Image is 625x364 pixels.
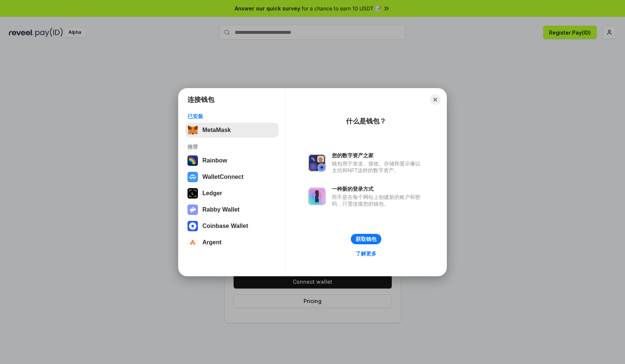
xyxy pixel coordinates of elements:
[185,186,279,201] button: Ledger
[187,172,198,182] img: svg+xml,%3Csvg%20width%3D%2228%22%20height%3D%2228%22%20viewBox%3D%220%200%2028%2028%22%20fill%3D...
[185,170,279,184] button: WalletConnect
[187,155,198,166] img: svg+xml,%3Csvg%20width%3D%22120%22%20height%3D%22120%22%20viewBox%3D%220%200%20120%20120%22%20fil...
[356,236,376,242] div: 获取钱包
[202,157,227,164] div: Rainbow
[185,235,279,250] button: Argent
[202,174,244,180] div: WalletConnect
[187,188,198,199] img: svg+xml,%3Csvg%20xmlns%3D%22http%3A%2F%2Fwww.w3.org%2F2000%2Fsvg%22%20width%3D%2228%22%20height%3...
[185,153,279,168] button: Rainbow
[332,186,424,192] div: 一种新的登录方式
[187,237,198,248] img: svg+xml,%3Csvg%20width%3D%2228%22%20height%3D%2228%22%20viewBox%3D%220%200%2028%2028%22%20fill%3D...
[308,154,326,172] img: svg+xml,%3Csvg%20xmlns%3D%22http%3A%2F%2Fwww.w3.org%2F2000%2Fsvg%22%20fill%3D%22none%22%20viewBox...
[202,239,222,246] div: Argent
[308,187,326,205] img: svg+xml,%3Csvg%20xmlns%3D%22http%3A%2F%2Fwww.w3.org%2F2000%2Fsvg%22%20fill%3D%22none%22%20viewBox...
[332,152,424,159] div: 您的数字资产之家
[187,144,276,150] div: 推荐
[187,113,276,120] div: 已安装
[356,250,376,257] div: 了解更多
[430,94,440,105] button: Close
[187,95,214,104] h1: 连接钱包
[202,223,248,229] div: Coinbase Wallet
[185,219,279,233] button: Coinbase Wallet
[187,204,198,215] img: svg+xml,%3Csvg%20xmlns%3D%22http%3A%2F%2Fwww.w3.org%2F2000%2Fsvg%22%20fill%3D%22none%22%20viewBox...
[187,221,198,231] img: svg+xml,%3Csvg%20width%3D%2228%22%20height%3D%2228%22%20viewBox%3D%220%200%2028%2028%22%20fill%3D...
[187,125,198,135] img: svg+xml,%3Csvg%20fill%3D%22none%22%20height%3D%2233%22%20viewBox%3D%220%200%2035%2033%22%20width%...
[202,206,240,213] div: Rabby Wallet
[202,190,222,197] div: Ledger
[346,117,386,126] div: 什么是钱包？
[351,249,381,258] a: 了解更多
[202,127,231,133] div: MetaMask
[185,202,279,217] button: Rabby Wallet
[185,123,279,138] button: MetaMask
[351,234,381,244] button: 获取钱包
[332,160,424,174] div: 钱包用于发送、接收、存储和显示像以太坊和NFT这样的数字资产。
[332,194,424,207] div: 而不是在每个网站上创建新的账户和密码，只需连接您的钱包。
